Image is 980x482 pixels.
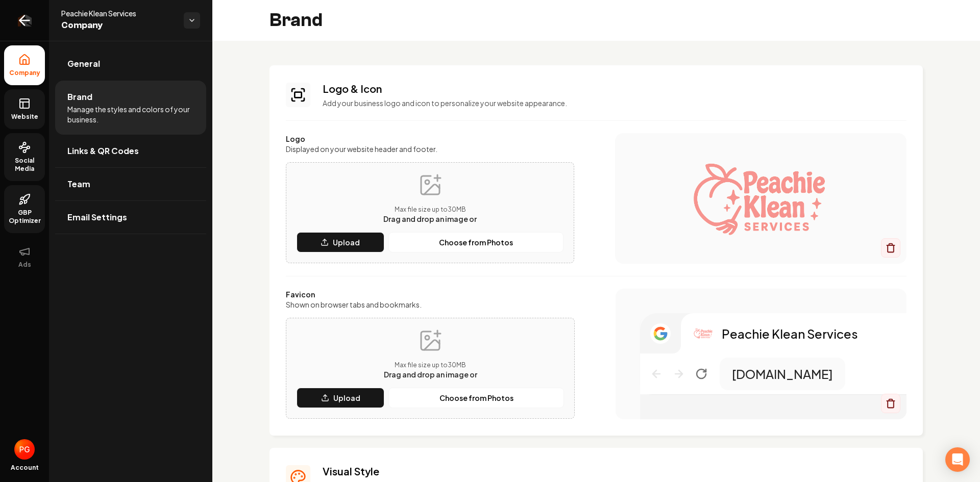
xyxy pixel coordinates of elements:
[439,237,513,247] p: Choose from Photos
[722,325,858,342] p: Peachie Klean Services
[4,185,45,233] a: GBP Optimizer
[297,232,384,252] button: Upload
[286,299,575,310] label: Shown on browser tabs and bookmarks.
[7,113,42,121] span: Website
[67,91,92,103] span: Brand
[945,447,970,472] div: Open Intercom Messenger
[67,211,127,223] span: Email Settings
[286,289,575,299] label: Favicon
[384,361,477,369] p: Max file size up to 30 MB
[61,8,176,18] span: Peachie Klean Services
[55,201,206,234] a: Email Settings
[4,89,45,129] a: Website
[5,69,44,77] span: Company
[323,82,906,96] h3: Logo & Icon
[14,439,35,460] img: Petra Griffin
[383,214,477,223] span: Drag and drop an image or
[333,393,360,403] p: Upload
[297,388,384,408] button: Upload
[384,370,477,379] span: Drag and drop an image or
[4,133,45,181] a: Social Media
[14,439,35,460] button: Open user button
[383,206,477,214] p: Max file size up to 30 MB
[55,168,206,200] a: Team
[61,18,176,33] span: Company
[4,237,45,277] button: Ads
[55,135,206,167] a: Links & QR Codes
[732,366,833,382] p: [DOMAIN_NAME]
[67,178,90,190] span: Team
[323,98,906,108] p: Add your business logo and icon to personalize your website appearance.
[4,209,45,225] span: GBP Optimizer
[67,145,139,157] span: Links & QR Codes
[14,261,35,269] span: Ads
[286,134,574,144] label: Logo
[11,464,39,472] span: Account
[269,10,323,31] h2: Brand
[4,157,45,173] span: Social Media
[67,104,194,124] span: Manage the styles and colors of your business.
[439,393,513,403] p: Choose from Photos
[388,388,564,408] button: Choose from Photos
[323,464,906,478] h3: Visual Style
[388,232,563,252] button: Choose from Photos
[55,47,206,80] a: General
[693,323,714,344] img: Logo
[286,144,574,154] label: Displayed on your website header and footer.
[333,237,360,247] p: Upload
[67,58,100,70] span: General
[635,158,886,239] img: Logo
